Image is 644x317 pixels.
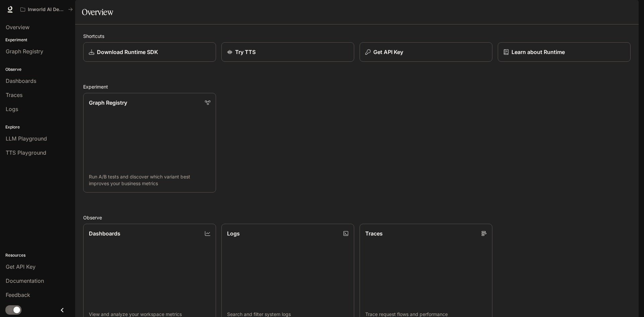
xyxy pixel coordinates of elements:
p: Run A/B tests and discover which variant best improves your business metrics [89,173,210,187]
h1: Overview [82,5,113,19]
p: Graph Registry [89,99,127,107]
a: Download Runtime SDK [83,42,216,62]
p: Try TTS [235,48,256,56]
button: All workspaces [17,3,76,16]
p: Inworld AI Demos [28,7,65,12]
a: Learn about Runtime [498,42,631,62]
button: Get API Key [360,42,492,62]
a: Try TTS [221,42,354,62]
p: Traces [365,229,383,237]
p: Learn about Runtime [512,48,565,56]
p: Dashboards [89,229,120,237]
p: Download Runtime SDK [97,48,158,56]
h2: Experiment [83,83,631,90]
p: Get API Key [373,48,403,56]
h2: Observe [83,214,631,221]
a: Graph RegistryRun A/B tests and discover which variant best improves your business metrics [83,93,216,193]
p: Logs [227,229,240,237]
h2: Shortcuts [83,33,631,40]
